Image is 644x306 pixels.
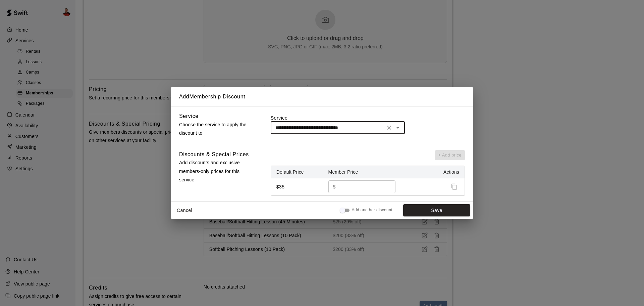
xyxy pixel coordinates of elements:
p: Add discounts and exclusive members-only prices for this service [179,159,254,184]
p: Choose the service to apply the discount to [179,121,254,137]
th: Actions [429,166,465,178]
p: $ [333,183,336,190]
p: $35 [276,183,318,190]
button: Open [393,123,402,132]
th: Default Price [271,166,323,178]
th: Member Price [323,166,429,178]
h6: Service [179,112,199,121]
h6: Discounts & Special Prices [179,150,249,159]
span: Add another discount [352,207,392,214]
h2: Add Membership Discount [171,87,473,106]
button: Save [403,204,470,217]
label: Service [271,115,465,121]
button: Cancel [174,204,195,217]
button: Clear [384,123,394,132]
